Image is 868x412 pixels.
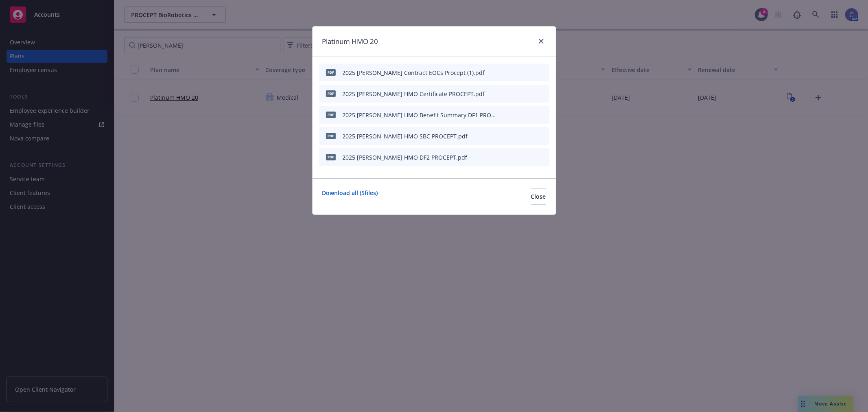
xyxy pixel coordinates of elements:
button: preview file [526,90,533,98]
a: Download all ( 5 files) [322,188,378,205]
span: pdf [326,69,336,75]
span: pdf [326,133,336,139]
span: pdf [326,154,336,160]
button: Close [531,188,546,205]
button: download file [513,111,519,119]
button: preview file [526,153,533,162]
div: 2025 [PERSON_NAME] HMO Benefit Summary DF1 PROCEPT.pdf [343,111,498,119]
button: archive file [540,153,546,162]
button: download file [513,68,519,77]
div: 2025 [PERSON_NAME] HMO SBC PROCEPT.pdf [343,132,468,140]
div: 2025 [PERSON_NAME] HMO Certificate PROCEPT.pdf [343,90,485,98]
span: Close [531,193,546,200]
h1: Platinum HMO 20 [322,36,378,47]
button: download file [513,132,519,140]
button: preview file [526,111,533,119]
button: preview file [526,132,533,140]
span: pdf [326,90,336,96]
button: download file [513,153,519,162]
button: archive file [540,132,546,140]
button: archive file [540,68,546,77]
span: pdf [326,112,336,118]
button: download file [513,90,519,98]
button: preview file [526,68,533,77]
button: archive file [540,90,546,98]
div: 2025 [PERSON_NAME] Contract EOCs Procept (1).pdf [343,68,485,77]
div: 2025 [PERSON_NAME] HMO DF2 PROCEPT.pdf [343,153,468,162]
a: close [536,36,546,46]
button: archive file [540,111,546,119]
